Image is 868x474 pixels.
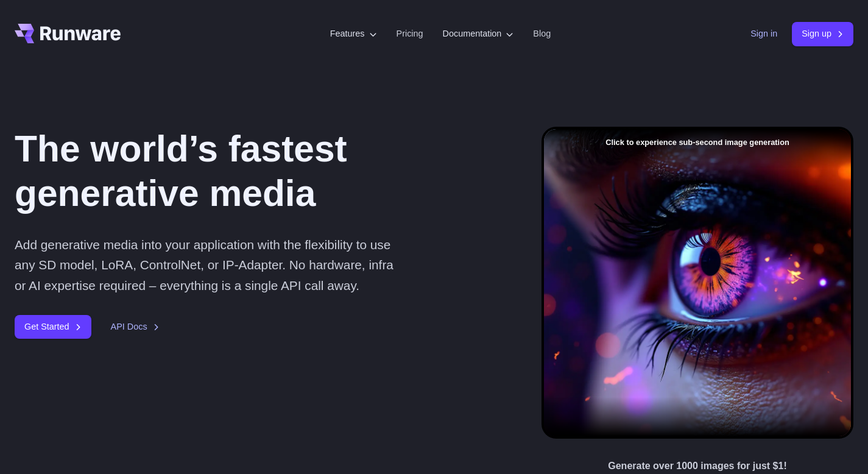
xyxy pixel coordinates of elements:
a: API Docs [111,320,160,334]
a: Sign up [792,22,853,46]
a: Blog [533,27,551,41]
a: Go to / [15,24,121,43]
a: Pricing [397,27,423,41]
p: Generate over 1000 images for just $1! [608,458,786,474]
h1: The world’s fastest generative media [15,127,503,215]
a: Get Started [15,315,91,339]
p: Add generative media into your application with the flexibility to use any SD model, LoRA, Contro... [15,235,405,295]
a: Sign in [750,27,777,41]
label: Documentation [443,27,514,41]
label: Features [330,27,377,41]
